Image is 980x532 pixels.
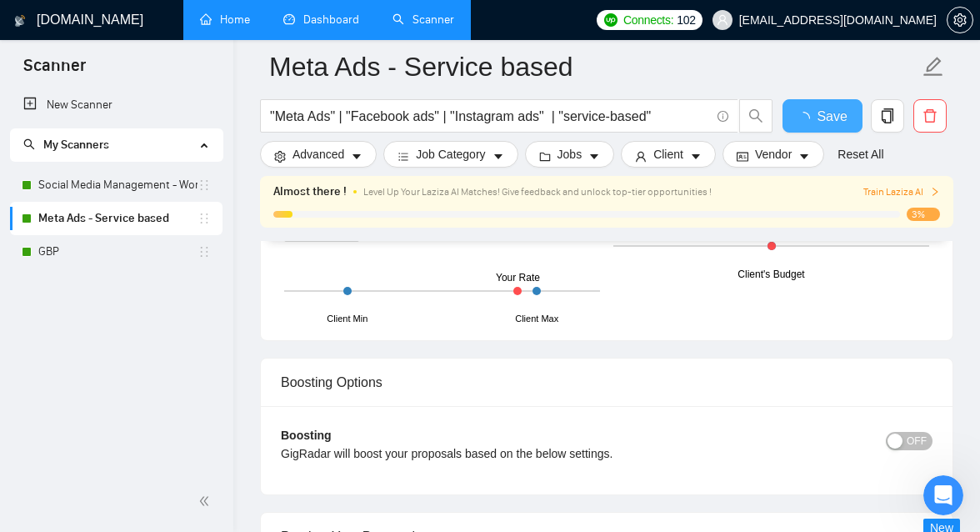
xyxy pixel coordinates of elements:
input: Scanner name... [269,46,919,88]
span: double-left [198,493,215,509]
div: Hi. I am still having an issues with the "The selected contractor profile has no compressed profi... [60,160,320,279]
a: setting [947,13,973,27]
div: Client's Budget [737,267,804,283]
span: folder [539,150,551,163]
span: user [717,14,728,26]
textarea: Message… [14,369,319,398]
button: barsJob Categorycaret-down [383,141,517,168]
span: delete [914,108,946,123]
span: bars [397,150,409,163]
span: holder [197,212,211,225]
button: Send a message… [286,398,312,424]
div: Works for me. I will try again later. Thanks. [60,94,320,147]
span: caret-down [351,150,362,163]
span: Almost there ! [273,183,347,201]
button: idcardVendorcaret-down [722,141,824,168]
img: logo [14,8,26,34]
span: search [740,108,772,123]
span: Client [653,145,683,163]
button: userClientcaret-down [621,141,716,168]
button: search [739,99,772,133]
div: digitalcollaborativellc@gmail.com says… [13,160,320,292]
span: right [930,187,940,197]
a: searchScanner [392,13,454,27]
a: Reset All [837,145,883,163]
button: settingAdvancedcaret-down [260,141,377,168]
b: Boosting [281,429,332,442]
span: Scanner [10,53,99,88]
img: upwork-logo.png [604,13,617,27]
span: Save [817,106,847,127]
span: My Scanners [43,138,109,152]
a: Social Media Management - Worldwide [38,168,197,202]
div: Works for me. I will try again later. Thanks. [73,104,307,137]
span: Connects: [623,11,673,29]
a: GBP [38,235,197,269]
button: Gif picker [52,404,66,418]
button: Train Laziza AI [863,184,940,200]
li: GBP [10,235,222,269]
li: Social Media Management - Worldwide [10,168,222,202]
div: Hi. I am still having an issues with the "The selected contractor profile has no compressed profi... [73,170,307,269]
span: holder [197,245,211,258]
li: Meta Ads - Service based [10,202,222,235]
span: caret-down [690,150,702,163]
span: edit [922,56,944,78]
div: digitalcollaborativellc@gmail.com says… [13,94,320,160]
span: holder [197,178,211,192]
div: GigRadar will boost your proposals based on the below settings. [281,444,770,463]
span: setting [274,150,286,163]
button: Save [782,99,862,133]
button: copy [871,99,904,133]
span: Job Category [416,145,485,163]
a: Meta Ads - Service based [38,202,197,235]
span: caret-down [492,150,504,163]
button: Home [291,7,322,38]
input: Search Freelance Jobs... [270,106,710,127]
a: dashboardDashboard [283,13,359,27]
a: New Scanner [23,88,209,122]
span: OFF [907,432,927,450]
span: Advanced [292,145,344,163]
li: New Scanner [10,88,222,122]
span: info-circle [717,111,728,122]
span: user [635,150,647,163]
span: idcard [737,150,748,163]
button: Emoji picker [26,404,39,418]
span: search [23,138,35,150]
span: My Scanners [23,138,109,152]
span: loading [797,112,817,125]
div: Hey [PERSON_NAME]!I hope you are doing well.I've tried to update your profile, so could you pleas... [13,314,273,449]
span: 102 [677,11,695,29]
div: Boosting Options [281,359,932,406]
span: Vendor [755,145,792,163]
span: Jobs [557,145,582,163]
div: Your Rate [496,270,540,286]
div: Client Min [327,312,367,326]
p: Active in the last 15m [81,21,200,38]
h1: Dima [81,8,114,21]
span: 3% [907,208,940,221]
div: If the problem continues, let us know. [27,55,260,72]
button: Upload attachment [79,404,92,418]
div: [DATE] [13,292,320,314]
span: caret-down [588,150,600,163]
iframe: Intercom live chat [923,475,963,515]
span: copy [872,108,903,123]
div: Client Max [515,312,558,326]
button: setting [947,7,973,33]
div: Hey [PERSON_NAME]! I hope you are doing well. I've tried to update your profile, so could you ple... [27,324,260,439]
button: go back [11,7,42,38]
button: delete [913,99,947,133]
span: Level Up Your Laziza AI Matches! Give feedback and unlock top-tier opportunities ! [363,186,712,198]
span: caret-down [798,150,810,163]
a: homeHome [200,13,250,27]
div: Dima says… [13,314,320,479]
img: Profile image for Dima [47,9,74,36]
span: setting [947,13,972,27]
button: folderJobscaret-down [525,141,615,168]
